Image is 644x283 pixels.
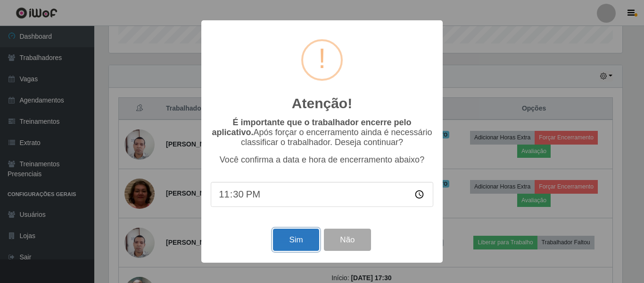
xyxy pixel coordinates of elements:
[273,229,319,251] button: Sim
[211,155,433,165] p: Você confirma a data e hora de encerramento abaixo?
[292,95,352,112] h2: Atenção!
[212,118,411,137] b: É importante que o trabalhador encerre pelo aplicativo.
[211,118,433,147] p: Após forçar o encerramento ainda é necessário classificar o trabalhador. Deseja continuar?
[324,229,371,251] button: Não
